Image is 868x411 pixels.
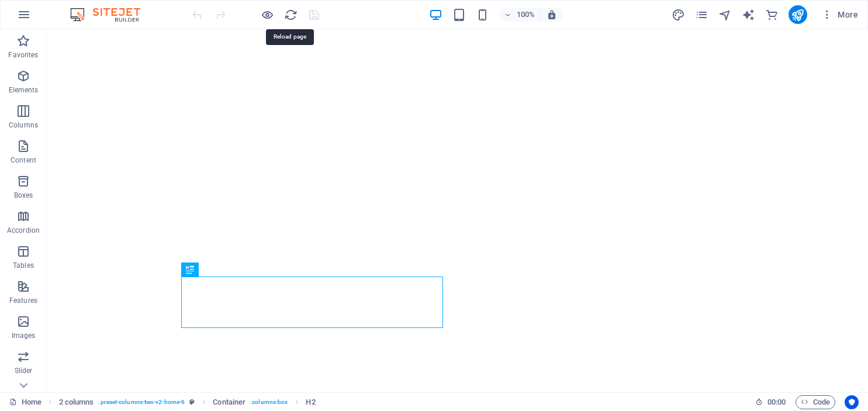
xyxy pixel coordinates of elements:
[9,395,42,409] a: Click to cancel selection. Double-click to open Pages
[796,395,835,409] button: Code
[11,156,36,165] p: Content
[695,8,709,22] button: pages
[9,85,39,95] p: Elements
[306,395,315,409] span: Click to select. Double-click to edit
[8,50,38,60] p: Favorites
[817,5,863,24] button: More
[821,9,858,20] span: More
[695,8,708,22] i: Pages (Ctrl+Alt+S)
[755,395,786,409] h6: Session time
[767,395,786,409] span: 00 00
[13,261,34,270] p: Tables
[14,191,33,200] p: Boxes
[845,395,859,409] button: Usercentrics
[776,398,777,406] span: :
[213,395,245,409] span: Click to select. Double-click to edit
[59,395,316,409] nav: breadcrumb
[59,395,94,409] span: Click to select. Double-click to edit
[765,8,779,22] button: commerce
[789,5,807,24] button: publish
[547,9,557,20] i: On resize automatically adjust zoom level to fit chosen device.
[9,296,37,305] p: Features
[9,120,38,130] p: Columns
[516,8,535,22] h6: 100%
[12,331,36,340] p: Images
[742,8,756,22] button: text_generator
[189,399,195,405] i: This element is a customizable preset
[672,8,686,22] button: design
[15,366,33,375] p: Slider
[765,8,779,22] i: Commerce
[672,8,685,22] i: Design (Ctrl+Alt+Y)
[7,226,40,235] p: Accordion
[98,395,185,409] span: . preset-columns-two-v2-home-6
[742,8,755,22] i: AI Writer
[718,8,732,22] i: Navigator
[250,395,288,409] span: . columns-box
[791,8,804,22] i: Publish
[67,8,155,22] img: Editor Logo
[283,8,298,22] button: reload
[718,8,732,22] button: navigator
[499,8,540,22] button: 100%
[801,395,830,409] span: Code
[260,8,274,22] button: Click here to leave preview mode and continue editing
